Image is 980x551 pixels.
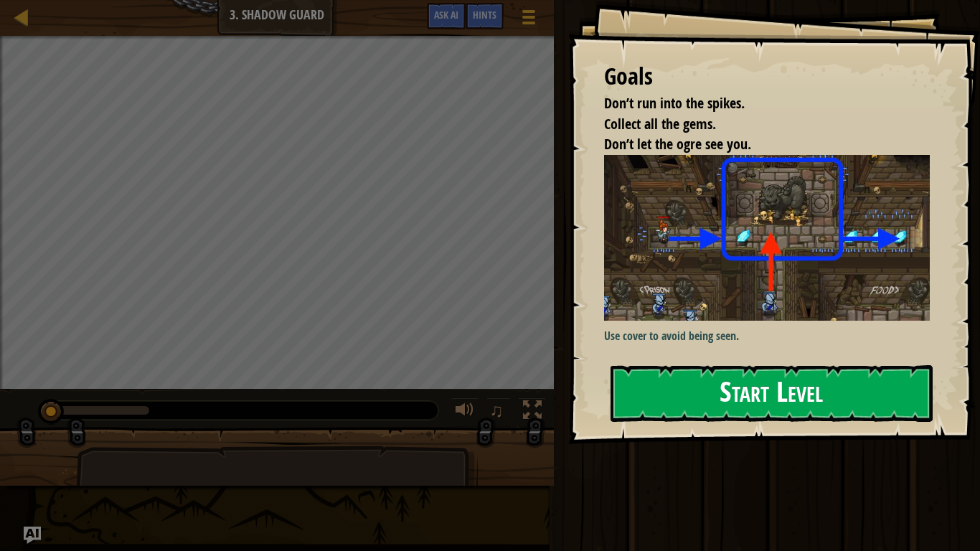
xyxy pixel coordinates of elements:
span: Don’t let the ogre see you. [604,134,751,154]
button: Toggle fullscreen [518,397,547,427]
button: Adjust volume [451,397,479,427]
li: Don’t let the ogre see you. [586,134,926,155]
button: Ask AI [427,3,466,29]
button: Start Level [611,365,933,422]
li: Collect all the gems. [586,114,926,135]
span: Ask AI [434,8,458,22]
span: ♫ [489,400,504,421]
span: Don’t run into the spikes. [604,93,745,113]
span: Collect all the gems. [604,114,716,133]
div: Goals [604,60,930,93]
button: Show game menu [511,3,547,37]
li: Don’t run into the spikes. [586,93,926,114]
button: Ask AI [24,527,41,544]
img: Shadow guard [604,155,930,321]
button: ♫ [486,397,511,427]
p: Use cover to avoid being seen. [604,328,930,344]
span: Hints [473,8,496,22]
